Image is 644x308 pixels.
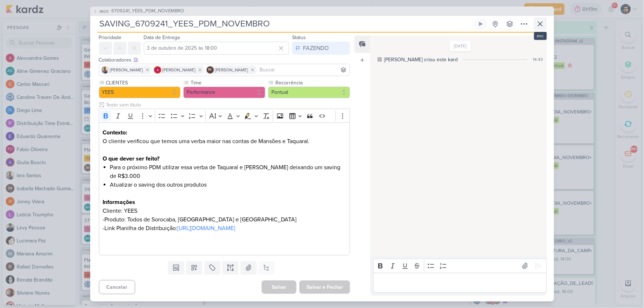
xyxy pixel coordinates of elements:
a: [URL][DOMAIN_NAME] [177,225,235,232]
strong: Contexto: [103,129,127,136]
div: Editor toolbar [373,259,547,273]
div: esc [534,32,547,40]
label: Time [190,79,265,87]
img: Iara Santos [101,66,109,74]
div: FAZENDO [303,44,329,53]
div: Editor editing area: main [373,273,547,293]
label: Data de Entrega [144,34,180,41]
label: Recorrência [275,79,350,87]
button: Performance [183,87,265,98]
button: FAZENDO [292,42,350,55]
strong: Informações [103,199,135,206]
li: Para o próximo PDM utilizar essa verba de Taquaral e [PERSON_NAME] deixando um saving de R$3.000 [110,163,346,180]
input: Buscar [258,66,349,74]
div: 14:43 [533,56,543,63]
button: Pontual [268,87,350,98]
span: [PERSON_NAME] [215,67,248,73]
div: Editor toolbar [99,109,350,123]
div: [PERSON_NAME] criou este kard [384,56,458,63]
p: Cliente: YEES [103,207,346,215]
strong: O que dever ser feito? [103,155,159,162]
input: Kard Sem Título [97,17,473,30]
div: Isabella Machado Guimarães [207,66,214,74]
p: -Link Planilha de Distribuição: [103,224,346,250]
div: Ligar relógio [478,21,484,27]
li: Atualizar o saving dos outros produtos [110,180,346,189]
input: Select a date [144,42,290,55]
div: Colaboradores [99,56,350,64]
img: Alessandra Gomes [154,66,161,74]
p: O cliente verificou que temos uma verba maior nas contas de Mansões e Taquaral. [103,137,346,146]
label: Prioridade [99,34,122,41]
span: [PERSON_NAME] [163,67,196,73]
p: IM [208,68,212,72]
div: Editor editing area: main [99,122,350,255]
input: Texto sem título [105,101,350,109]
button: Cancelar [99,280,135,294]
p: -Produto: Todos de Sorocaba, [GEOGRAPHIC_DATA] e [GEOGRAPHIC_DATA] [103,215,346,224]
span: [PERSON_NAME] [110,67,143,73]
label: Status [292,34,306,41]
button: YEES [99,87,181,98]
label: CLIENTES [105,79,181,87]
